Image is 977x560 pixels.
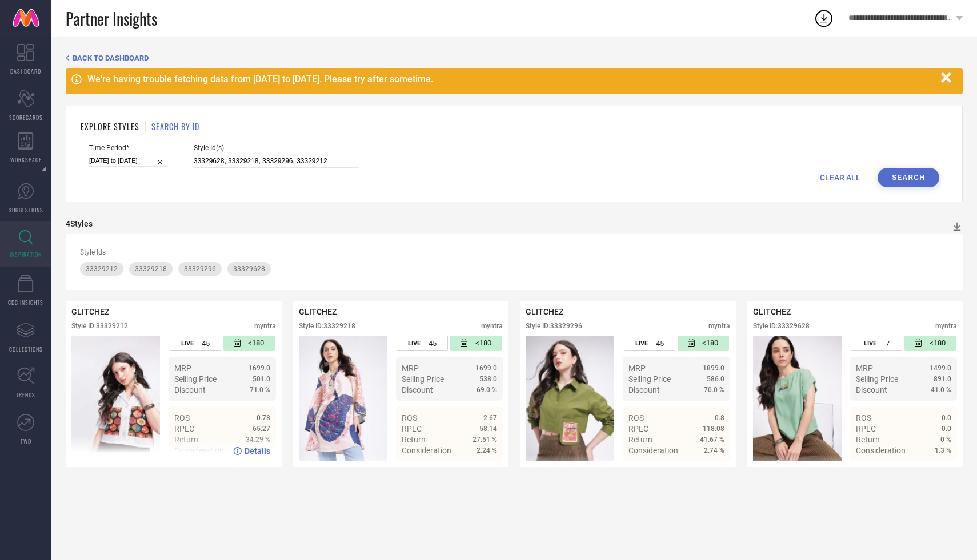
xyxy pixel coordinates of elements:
[249,364,270,372] span: 1699.0
[245,446,270,456] span: Details
[856,424,876,433] span: RPLC
[483,414,497,422] span: 2.67
[926,466,951,476] span: Details
[299,336,387,461] img: Style preview image
[753,322,810,330] div: Style ID: 33329628
[526,336,614,461] img: Style preview image
[935,446,951,454] span: 1.3 %
[460,466,497,476] a: Details
[299,307,337,316] span: GLITCHEZ
[475,339,491,348] span: <180
[253,375,270,383] span: 501.0
[89,155,168,167] input: Select time period
[820,173,860,182] span: CLEAR ALL
[930,364,951,372] span: 1499.0
[73,54,149,62] span: BACK TO DASHBOARD
[402,435,426,444] span: Return
[473,436,497,444] span: 27.51 %
[233,265,265,273] span: 33329628
[628,435,652,444] span: Return
[87,74,935,84] div: We're having trouble fetching data from [DATE] to [DATE]. Please try after sometime.
[71,336,160,461] div: Click to view image
[16,390,35,399] span: TRENDS
[194,144,359,152] span: Style Id(s)
[80,248,948,256] div: Style Ids
[233,446,270,456] a: Details
[935,322,957,330] div: myntra
[624,336,675,351] div: Number of days the style has been live on the platform
[628,385,660,394] span: Discount
[526,307,563,316] span: GLITCHEZ
[942,414,951,422] span: 0.0
[181,340,194,347] span: LIVE
[10,155,42,164] span: WORKSPACE
[450,336,502,351] div: Number of days since the style was first listed on the platform
[678,336,729,351] div: Number of days since the style was first listed on the platform
[86,265,118,273] span: 33329212
[702,339,718,348] span: <180
[81,120,139,132] h1: EXPLORE STYLES
[703,425,724,433] span: 118.08
[914,466,951,476] a: Details
[66,219,93,228] div: 4 Styles
[856,446,906,455] span: Consideration
[475,364,497,372] span: 1699.0
[71,307,109,316] span: GLITCHEZ
[656,339,664,348] span: 45
[402,424,422,433] span: RPLC
[687,466,724,476] a: Details
[402,385,433,394] span: Discount
[856,374,898,384] span: Selling Price
[878,168,939,187] button: Search
[8,298,43,307] span: CDC INSIGHTS
[930,339,946,348] span: <180
[174,374,217,384] span: Selling Price
[715,414,724,422] span: 0.8
[71,322,128,330] div: Style ID: 33329212
[526,336,614,461] div: Click to view image
[904,336,956,351] div: Number of days since the style was first listed on the platform
[628,424,648,433] span: RPLC
[526,322,582,330] div: Style ID: 33329296
[628,364,646,373] span: MRP
[248,339,264,348] span: <180
[9,345,43,353] span: COLLECTIONS
[402,413,417,422] span: ROS
[700,436,724,444] span: 41.67 %
[753,307,791,316] span: GLITCHEZ
[628,446,678,455] span: Consideration
[704,386,724,394] span: 70.0 %
[254,322,276,330] div: myntra
[931,386,951,394] span: 41.0 %
[194,155,359,168] input: Enter comma separated style ids e.g. 12345, 67890
[174,424,194,433] span: RPLC
[408,340,421,347] span: LIVE
[135,265,167,273] span: 33329218
[851,336,902,351] div: Number of days the style has been live on the platform
[299,336,387,461] div: Click to view image
[174,385,206,394] span: Discount
[10,67,41,75] span: DASHBOARD
[9,113,43,122] span: SCORECARDS
[66,7,157,30] span: Partner Insights
[856,435,880,444] span: Return
[942,425,951,433] span: 0.0
[10,250,42,259] span: INSPIRATION
[477,446,497,454] span: 2.24 %
[814,8,834,29] div: Open download list
[753,336,842,461] div: Click to view image
[66,54,963,62] div: Back TO Dashboard
[856,413,871,422] span: ROS
[479,425,497,433] span: 58.14
[635,340,648,347] span: LIVE
[9,206,43,214] span: SUGGESTIONS
[402,446,451,455] span: Consideration
[170,336,221,351] div: Number of days the style has been live on the platform
[184,265,216,273] span: 33329296
[471,466,497,476] span: Details
[481,322,503,330] div: myntra
[253,425,270,433] span: 65.27
[21,437,31,445] span: FWD
[299,322,355,330] div: Style ID: 33329218
[856,385,887,394] span: Discount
